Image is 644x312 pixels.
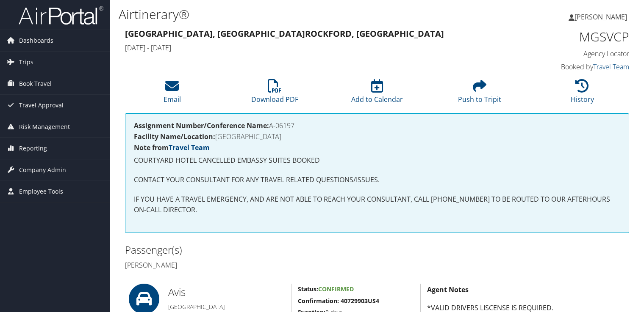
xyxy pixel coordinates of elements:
span: Company Admin [19,159,66,181]
h4: Agency Locator [513,49,629,58]
strong: Agent Notes [427,285,469,294]
a: [PERSON_NAME] [569,4,636,30]
span: Dashboards [19,30,53,51]
h1: MGSVCP [513,28,629,46]
span: Travel Approval [19,95,64,116]
strong: Facility Name/Location: [134,132,215,141]
a: Email [164,84,181,104]
span: Reporting [19,138,47,159]
h4: Booked by [513,62,629,71]
p: IF YOU HAVE A TRAVEL EMERGENCY, AND ARE NOT ABLE TO REACH YOUR CONSULTANT, CALL [PHONE_NUMBER] TO... [134,194,620,216]
a: Push to Tripit [458,84,501,104]
span: Book Travel [19,73,52,94]
span: Employee Tools [19,181,63,202]
h1: Airtinerary® [119,5,463,23]
h4: [PERSON_NAME] [125,260,371,270]
a: Add to Calendar [351,84,403,104]
h4: [GEOGRAPHIC_DATA] [134,133,620,140]
p: COURTYARD HOTEL CANCELLED EMBASSY SUITES BOOKED [134,155,620,166]
img: airportal-logo.png [19,5,103,25]
span: Risk Management [19,116,70,137]
a: History [571,84,594,104]
strong: Note from [134,143,210,152]
span: [PERSON_NAME] [575,12,627,22]
h2: Passenger(s) [125,243,371,257]
a: Download PDF [251,84,298,104]
h2: Avis [168,285,285,299]
p: CONTACT YOUR CONSULTANT FOR ANY TRAVEL RELATED QUESTIONS/ISSUES. [134,175,620,186]
strong: [GEOGRAPHIC_DATA], [GEOGRAPHIC_DATA] Rockford, [GEOGRAPHIC_DATA] [125,28,444,39]
strong: Status: [298,285,318,293]
h4: [DATE] - [DATE] [125,43,500,52]
strong: Confirmation: 40729903US4 [298,297,379,305]
a: Travel Team [593,62,629,71]
strong: Assignment Number/Conference Name: [134,121,269,130]
a: Travel Team [169,143,210,152]
span: Confirmed [318,285,354,293]
span: Trips [19,52,33,73]
h4: A-06197 [134,122,620,129]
